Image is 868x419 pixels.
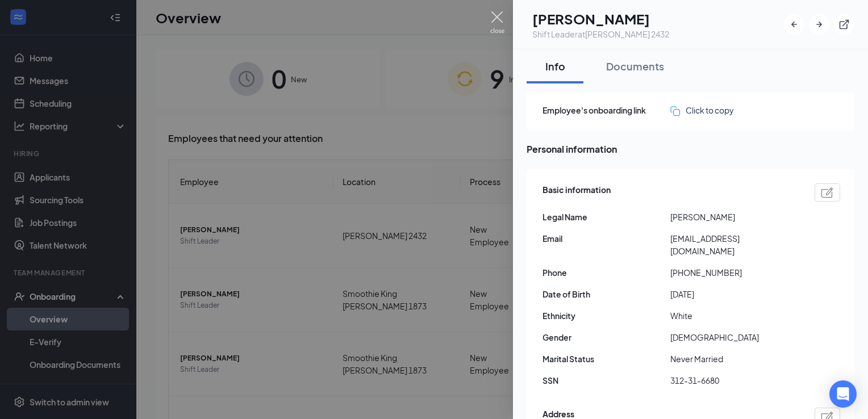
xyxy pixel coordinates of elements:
[542,183,611,202] span: Basic information
[834,14,854,35] button: ExternalLink
[838,19,850,30] svg: ExternalLink
[670,288,798,300] span: [DATE]
[542,288,670,300] span: Date of Birth
[527,142,854,156] span: Personal information
[532,9,669,28] h1: [PERSON_NAME]
[542,353,670,365] span: Marital Status
[670,309,798,322] span: White
[542,374,670,387] span: SSN
[670,331,798,343] span: [DEMOGRAPHIC_DATA]
[670,266,798,279] span: [PHONE_NUMBER]
[788,19,800,30] svg: ArrowLeftNew
[809,14,829,35] button: ArrowRight
[670,232,798,257] span: [EMAIL_ADDRESS][DOMAIN_NAME]
[813,19,825,30] svg: ArrowRight
[670,211,798,223] span: [PERSON_NAME]
[532,28,669,40] div: Shift Leader at [PERSON_NAME] 2432
[542,232,670,245] span: Email
[670,106,680,116] img: click-to-copy.71757273a98fde459dfc.svg
[538,59,572,73] div: Info
[542,104,670,116] span: Employee's onboarding link
[670,104,734,116] button: Click to copy
[670,353,798,365] span: Never Married
[542,211,670,223] span: Legal Name
[784,14,804,35] button: ArrowLeftNew
[542,331,670,343] span: Gender
[542,266,670,279] span: Phone
[542,309,670,322] span: Ethnicity
[670,374,798,387] span: 312-31-6680
[606,59,664,73] div: Documents
[829,380,857,408] div: Open Intercom Messenger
